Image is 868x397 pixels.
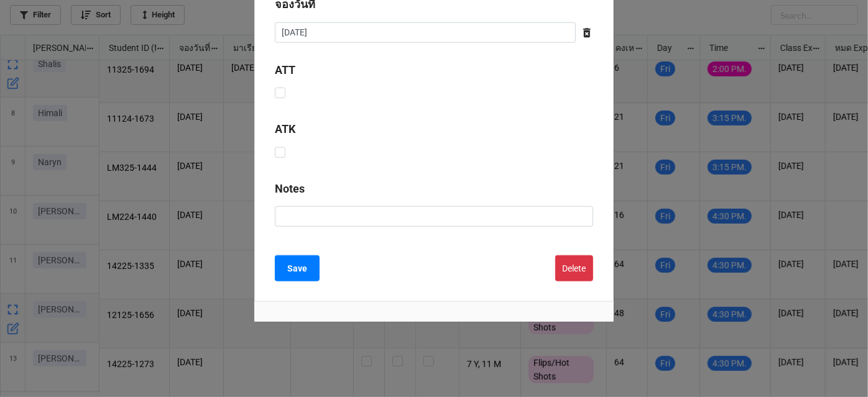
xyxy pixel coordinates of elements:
[275,62,295,79] label: ATT
[275,255,320,281] button: Save
[555,255,593,281] button: Delete
[287,262,307,275] b: Save
[275,22,576,43] input: Date
[275,121,295,138] label: ATK
[275,180,305,198] label: Notes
